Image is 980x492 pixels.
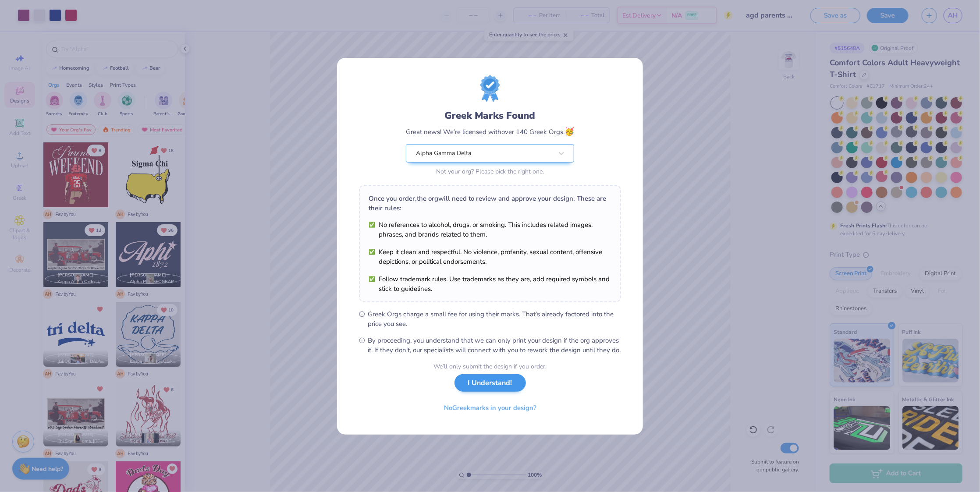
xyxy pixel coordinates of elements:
li: Keep it clean and respectful. No violence, profanity, sexual content, offensive depictions, or po... [369,247,611,266]
div: Not your org? Please pick the right one. [406,167,574,176]
button: I Understand! [454,374,526,392]
div: Great news! We’re licensed with over 140 Greek Orgs. [406,126,574,138]
div: Greek Marks Found [406,109,574,123]
span: By proceeding, you understand that we can only print your design if the org approves it. If they ... [368,336,621,355]
span: 🥳 [565,126,574,137]
li: Follow trademark rules. Use trademarks as they are, add required symbols and stick to guidelines. [369,274,611,294]
div: We’ll only submit the design if you order. [433,362,547,371]
span: Greek Orgs charge a small fee for using their marks. That’s already factored into the price you see. [368,309,621,329]
li: No references to alcohol, drugs, or smoking. This includes related images, phrases, and brands re... [369,220,611,239]
div: Once you order, the org will need to review and approve your design. These are their rules: [369,194,611,213]
button: NoGreekmarks in your design? [437,399,544,417]
img: license-marks-badge.png [480,75,500,102]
